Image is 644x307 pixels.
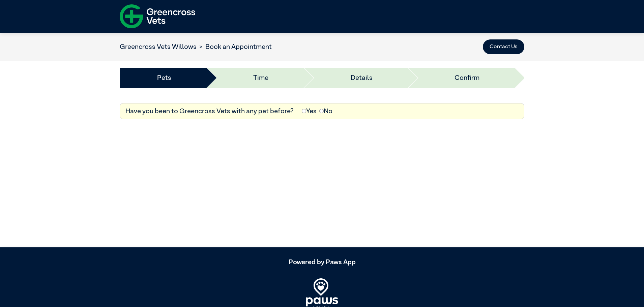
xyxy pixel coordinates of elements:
[120,42,272,52] nav: breadcrumb
[302,106,317,116] label: Yes
[120,2,195,31] img: f-logo
[319,106,332,116] label: No
[120,43,197,50] a: Greencross Vets Willows
[157,73,171,83] a: Pets
[197,42,272,52] li: Book an Appointment
[483,39,524,54] button: Contact Us
[302,109,306,113] input: Yes
[125,106,294,116] label: Have you been to Greencross Vets with any pet before?
[319,109,324,113] input: No
[120,258,524,266] h5: Powered by Paws App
